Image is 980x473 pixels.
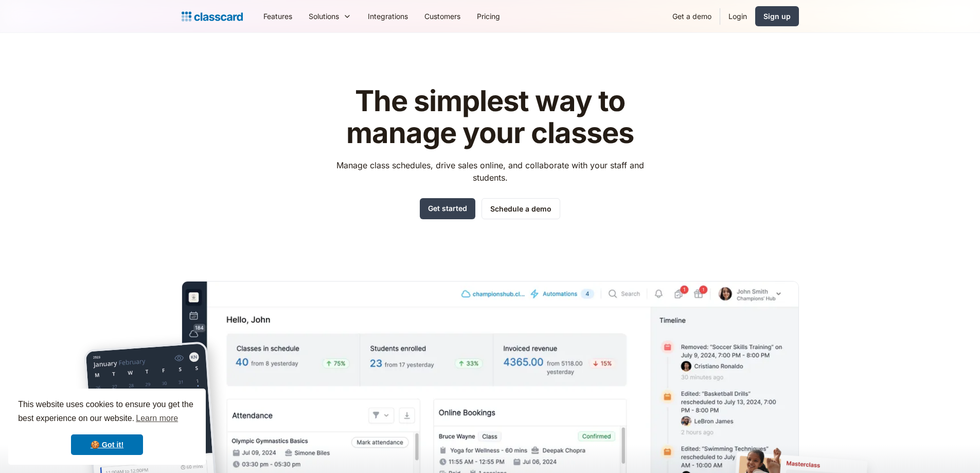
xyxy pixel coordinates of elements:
a: Pricing [469,5,508,28]
a: Login [720,5,755,28]
div: Solutions [300,5,360,28]
span: This website uses cookies to ensure you get the best experience on our website. [18,398,196,426]
a: Get started [420,198,475,219]
a: Schedule a demo [482,198,560,219]
div: Solutions [309,11,339,22]
p: Manage class schedules, drive sales online, and collaborate with your staff and students. [327,159,653,184]
a: Integrations [360,5,416,28]
h1: The simplest way to manage your classes [327,85,653,149]
a: Customers [416,5,469,28]
a: Features [255,5,300,28]
a: learn more about cookies [134,411,180,426]
a: Sign up [755,6,799,26]
a: Get a demo [664,5,720,28]
a: dismiss cookie message [71,434,143,455]
a: home [182,9,243,24]
div: cookieconsent [8,389,206,465]
div: Sign up [763,11,791,22]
